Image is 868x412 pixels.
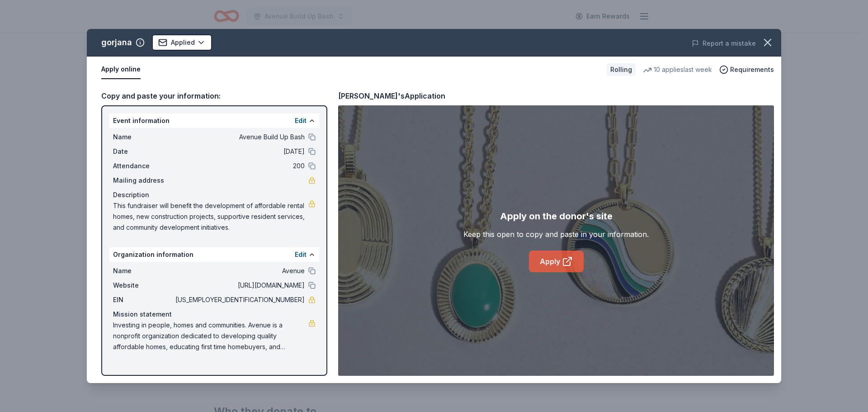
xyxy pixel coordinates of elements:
[643,64,712,75] div: 10 applies last week
[529,251,584,272] a: Apply
[730,64,774,75] span: Requirements
[113,161,174,171] span: Attendance
[174,161,305,171] span: 200
[113,265,174,276] span: Name
[113,200,308,233] span: This fundraiser will benefit the development of affordable rental homes, new construction project...
[113,189,316,200] div: Description
[101,90,327,102] div: Copy and paste your information:
[174,265,305,276] span: Avenue
[113,280,174,291] span: Website
[338,90,445,102] div: [PERSON_NAME]'s Application
[152,34,212,51] button: Applied
[500,209,613,223] div: Apply on the donor's site
[295,115,307,126] button: Edit
[113,309,316,320] div: Mission statement
[109,247,319,262] div: Organization information
[113,175,174,186] span: Mailing address
[174,280,305,291] span: [URL][DOMAIN_NAME]
[113,294,174,305] span: EIN
[113,132,174,142] span: Name
[174,146,305,157] span: [DATE]
[113,320,308,352] span: Investing in people, homes and communities. Avenue is a nonprofit organization dedicated to devel...
[113,146,174,157] span: Date
[109,114,319,128] div: Event information
[174,132,305,142] span: Avenue Build Up Bash
[295,249,307,260] button: Edit
[692,38,756,49] button: Report a mistake
[463,229,649,240] div: Keep this open to copy and paste in your information.
[607,63,636,76] div: Rolling
[101,60,141,79] button: Apply online
[171,37,195,48] span: Applied
[174,294,305,305] span: [US_EMPLOYER_IDENTIFICATION_NUMBER]
[101,35,132,50] div: gorjana
[719,64,774,75] button: Requirements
